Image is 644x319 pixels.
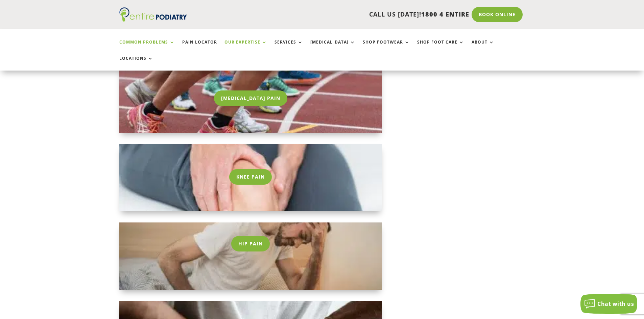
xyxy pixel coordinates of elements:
img: logo (1) [119,7,187,22]
a: Book Online [472,7,523,22]
a: Knee Pain [229,169,272,185]
a: Shop Footwear [363,40,410,54]
p: CALL US [DATE]! [213,10,469,19]
a: Common Problems [119,40,175,54]
button: Chat with us [580,294,637,314]
a: Locations [119,56,153,71]
a: Entire Podiatry [119,16,187,23]
a: [MEDICAL_DATA] [310,40,355,54]
a: About [472,40,494,54]
a: Hip Pain [231,236,270,251]
a: [MEDICAL_DATA] Pain [214,90,287,106]
a: Services [275,40,303,54]
a: Pain Locator [182,40,217,54]
span: Chat with us [597,300,634,308]
a: Our Expertise [224,40,267,54]
a: Shop Foot Care [417,40,464,54]
span: 1800 4 ENTIRE [421,10,469,18]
